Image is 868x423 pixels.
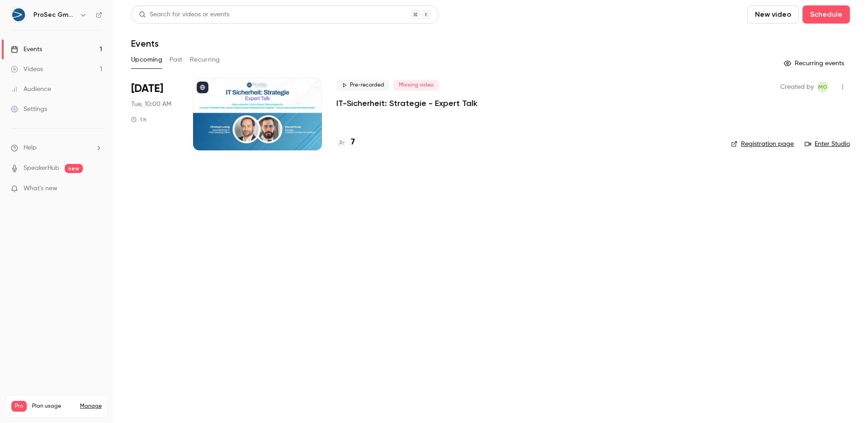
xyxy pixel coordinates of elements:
div: Search for videos or events [139,10,229,19]
div: 1 h [131,116,146,123]
span: What's new [24,184,57,193]
button: Recurring events [780,56,850,71]
span: Created by [780,82,814,92]
a: IT-Sicherheit: Strategie - Expert Talk [336,98,477,109]
button: Schedule [802,5,850,24]
div: Sep 23 Tue, 10:00 AM (Europe/Berlin) [131,78,179,150]
img: ProSec GmbH [11,8,26,22]
a: SpeakerHub [24,163,59,173]
div: Events [11,45,42,54]
button: Upcoming [131,53,162,67]
span: Missing video [393,80,439,91]
div: Audience [11,85,51,94]
span: new [65,164,83,173]
a: Registration page [731,139,794,149]
h4: 7 [351,136,355,149]
button: New video [747,5,799,24]
div: Videos [11,65,43,74]
span: Plan usage [32,403,75,410]
div: Settings [11,105,47,114]
a: 7 [336,136,355,149]
h6: ProSec GmbH [33,10,76,19]
h1: Events [131,38,159,49]
span: Pro [11,401,27,412]
button: Past [170,53,183,67]
a: Manage [80,403,102,410]
a: Enter Studio [805,139,850,149]
span: Tue, 10:00 AM [131,100,171,109]
span: MD Operative [817,82,828,92]
span: [DATE] [131,82,163,96]
li: help-dropdown-opener [11,143,102,153]
span: Help [24,143,37,153]
button: Recurring [190,53,220,67]
span: Pre-recorded [336,80,390,91]
span: MO [818,82,827,92]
